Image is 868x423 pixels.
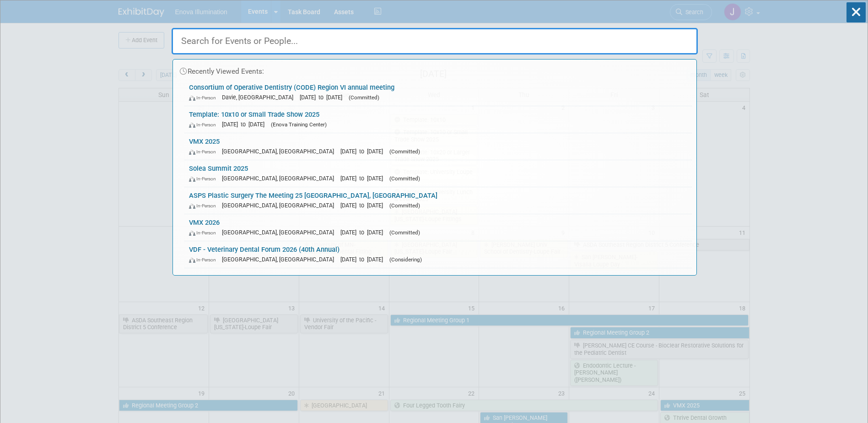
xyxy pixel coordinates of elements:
a: Template: 10x10 or Small Trade Show 2025 In-Person [DATE] to [DATE] (Enova Training Center) [184,106,692,133]
span: In-Person [189,149,220,155]
span: [DATE] to [DATE] [340,202,388,209]
span: In-Person [189,230,220,236]
span: [DATE] to [DATE] [340,175,388,182]
span: (Committed) [389,202,420,209]
span: In-Person [189,176,220,182]
span: In-Person [189,203,220,209]
span: [DATE] to [DATE] [300,94,347,101]
span: In-Person [189,257,220,263]
span: Davie, [GEOGRAPHIC_DATA] [222,94,298,101]
span: [DATE] to [DATE] [340,148,388,155]
a: Solea Summit 2025 In-Person [GEOGRAPHIC_DATA], [GEOGRAPHIC_DATA] [DATE] to [DATE] (Committed) [184,160,692,187]
span: [GEOGRAPHIC_DATA], [GEOGRAPHIC_DATA] [222,175,339,182]
span: [DATE] to [DATE] [340,229,388,236]
span: [DATE] to [DATE] [222,121,269,128]
a: Consortium of Operative Dentistry (CODE) Region VI annual meeting In-Person Davie, [GEOGRAPHIC_DA... [184,79,692,106]
span: In-Person [189,95,220,101]
span: (Enova Training Center) [271,121,327,128]
a: ASPS Plastic Surgery The Meeting 25 [GEOGRAPHIC_DATA], [GEOGRAPHIC_DATA] In-Person [GEOGRAPHIC_DA... [184,187,692,214]
span: [GEOGRAPHIC_DATA], [GEOGRAPHIC_DATA] [222,229,339,236]
span: [GEOGRAPHIC_DATA], [GEOGRAPHIC_DATA] [222,202,339,209]
span: [DATE] to [DATE] [340,256,388,263]
a: VMX 2025 In-Person [GEOGRAPHIC_DATA], [GEOGRAPHIC_DATA] [DATE] to [DATE] (Committed) [184,133,692,160]
span: [GEOGRAPHIC_DATA], [GEOGRAPHIC_DATA] [222,148,339,155]
a: VDF - Veterinary Dental Forum 2026 (40th Annual) In-Person [GEOGRAPHIC_DATA], [GEOGRAPHIC_DATA] [... [184,241,692,268]
span: (Committed) [349,94,379,101]
span: [GEOGRAPHIC_DATA], [GEOGRAPHIC_DATA] [222,256,339,263]
span: (Considering) [389,256,422,263]
span: (Committed) [389,229,420,236]
span: (Committed) [389,148,420,155]
a: VMX 2026 In-Person [GEOGRAPHIC_DATA], [GEOGRAPHIC_DATA] [DATE] to [DATE] (Committed) [184,214,692,241]
div: Recently Viewed Events: [178,60,692,79]
input: Search for Events or People... [172,28,698,54]
span: (Committed) [389,175,420,182]
span: In-Person [189,122,220,128]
